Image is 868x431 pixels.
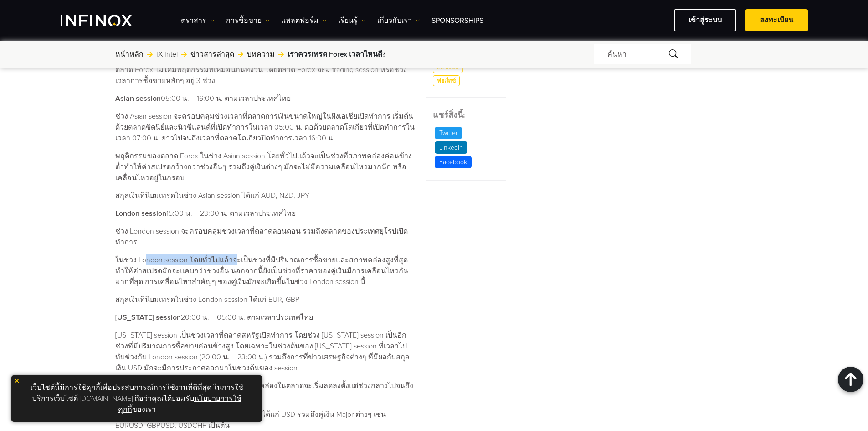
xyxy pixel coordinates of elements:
a: เรียนรู้ [338,15,366,26]
p: ช่วง London session จะครอบคลุมช่วงเวลาที่ตลาดลอนดอน รวมถึงตลาดของประเทศยุโรปเปิดทำการ [115,226,415,248]
a: เกี่ยวกับเรา [377,15,420,26]
a: แพลตฟอร์ม [281,15,327,26]
p: สกุลเงินที่นิยมเทรดในช่วง [US_STATE] session ได้แก่ USD รวมถึงคู่เงิน Major ต่างๆ เช่น EURUSD, GB... [115,409,415,431]
a: บทความ [247,49,275,60]
h5: แชร์สิ่งนี้: [433,109,506,121]
strong: London session [115,209,166,218]
p: พฤติกรรมของตลาด Forex ในช่วง Asian session โดยทั่วไปแล้วจะเป็นช่วงที่สภาพคล่องค่อนข้างต่ำทำให้ค่า... [115,151,415,183]
a: ฟอเร็กซ์ [433,75,460,86]
img: yellow close icon [14,378,20,384]
p: [US_STATE] session เป็นช่วงเวลาที่ตลาดสหรัฐเปิดทำการ โดยช่วง [US_STATE] session เป็นอีกช่วงที่มีป... [115,330,415,374]
p: 15:00 น. – 23:00 น. ตามเวลาประเทศไทย [115,208,415,219]
p: เว็บไซต์นี้มีการใช้คุกกี้เพื่อประสบการณ์การใช้งานที่ดีที่สุด ในการใช้บริการเว็บไซต์ [DOMAIN_NAME]... [16,380,257,417]
p: อย่างไรก็ตาม ปริมาณการซื้อขายรวมถึงสภาพคล่องในตลาดจะเริ่มลดลงตั้งแต่ช่วงกลางไปจนถึงช่วงปลาย session [115,380,415,402]
p: ในช่วง London session โดยทั่วไปแล้วจะเป็นช่วงที่มีปริมาณการซื้อขายและสภาพคล่องสูงที่สุด ทำให้ค่าส... [115,254,415,287]
p: สกุลเงินที่นิยมเทรดในช่วง Asian session ได้แก่ AUD, NZD, JPY [115,190,415,201]
span: เราควรเทรด Forex เวลาไหนดี? [288,49,385,60]
p: สกุลเงินที่นิยมเทรดในช่วง London session ได้แก่ EUR, GBP [115,294,415,305]
p: Twitter [435,127,462,139]
p: Facebook [435,156,472,168]
p: 05:00 น. – 16:00 น. ตามเวลาประเทศไทย [115,93,415,104]
a: หน้าหลัก [115,49,144,60]
img: arrow-right [278,52,284,57]
strong: [US_STATE] session [115,313,181,322]
a: Facebook [433,156,473,168]
a: Twitter [433,127,464,139]
a: INFINOX Logo [61,15,154,26]
a: เข้าสู่ระบบ [674,9,736,31]
a: LinkedIn [433,141,469,154]
img: arrow-right [238,52,243,57]
p: 20:00 น. – 05:00 น. ตามเวลาประเทศไทย [115,312,415,323]
a: การซื้อขาย [226,15,270,26]
a: ข่าวสารล่าสุด [190,49,234,60]
img: arrow-right [147,52,153,57]
p: ช่วง Asian session จะครอบคลุมช่วงเวลาที่ตลาดการเงินขนาดใหญ่ในฝั่งเอเชียเปิดทำการ เริ่มต้นด้วยตลาด... [115,111,415,144]
a: IX Intel [156,49,178,60]
div: ค้นหา [594,44,691,64]
strong: Asian session [115,94,161,103]
img: arrow-right [181,52,187,57]
a: ตราสาร [181,15,215,26]
p: เวลาที่ตลาด Forex เปิดทำการซื้อขายคือตลอด 24 ชั่วโมง สัปดาห์ละ 5 วัน (จันทร์ – ศุกร์) แต่ตลาด For... [115,53,415,86]
p: LinkedIn [435,141,467,154]
a: ลงทะเบียน [745,9,808,31]
a: Sponsorships [431,15,483,26]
